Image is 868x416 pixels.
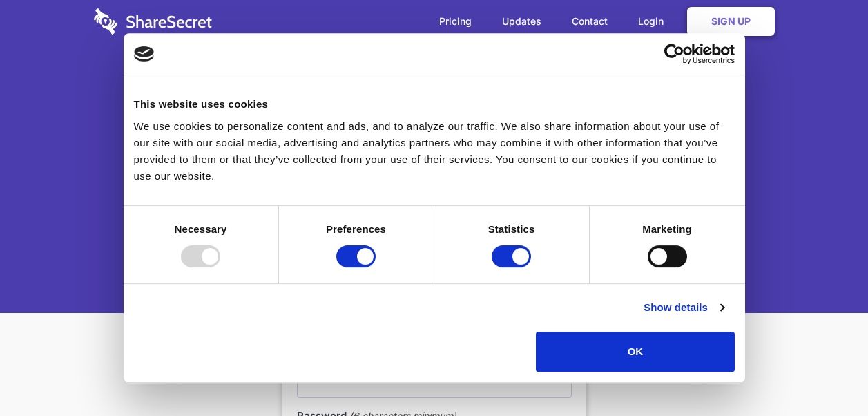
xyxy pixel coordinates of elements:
a: Sign Up [687,7,775,36]
a: Show details [644,299,724,316]
div: We use cookies to personalize content and ads, and to analyze our traffic. We also share informat... [134,118,735,185]
strong: Necessary [175,223,227,235]
strong: Marketing [642,223,692,235]
strong: Statistics [488,223,535,235]
strong: Preferences [326,223,386,235]
button: OK [536,332,734,372]
img: logo [134,46,155,62]
div: This website uses cookies [134,96,735,113]
a: Usercentrics Cookiebot - opens in a new window [614,44,735,64]
img: logo-wordmark-white-trans-d4663122ce5f474addd5e946df7df03e33cb6a1c49d2221995e7729f52c070b2.svg [94,8,212,35]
